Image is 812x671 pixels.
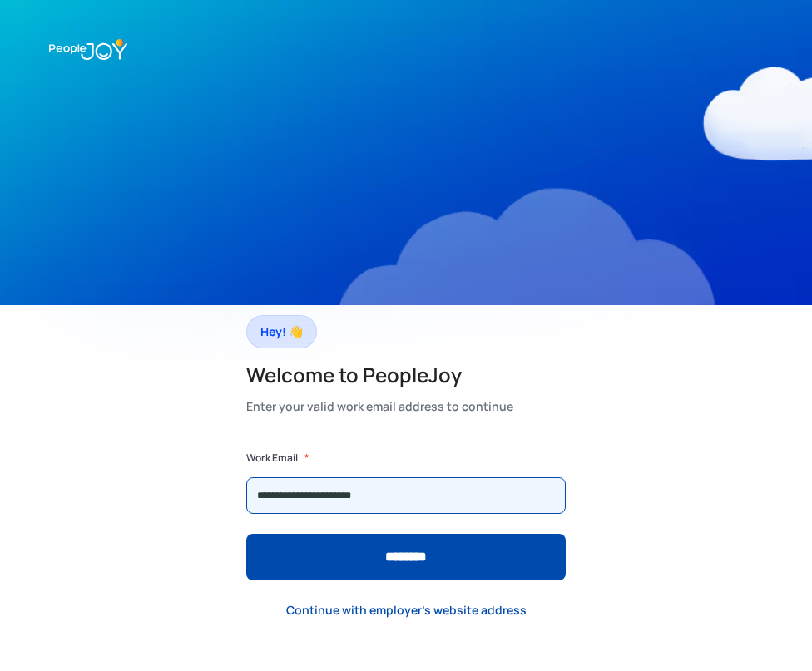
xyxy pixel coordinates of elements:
[273,593,540,627] a: Continue with employer's website address
[246,450,298,466] label: Work Email
[246,397,513,417] div: Enter your valid work email address to continue
[286,602,527,619] div: Continue with employer's website address
[260,320,303,343] div: Hey! 👋
[246,450,566,580] form: Form
[246,362,513,388] h2: Welcome to PeopleJoy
